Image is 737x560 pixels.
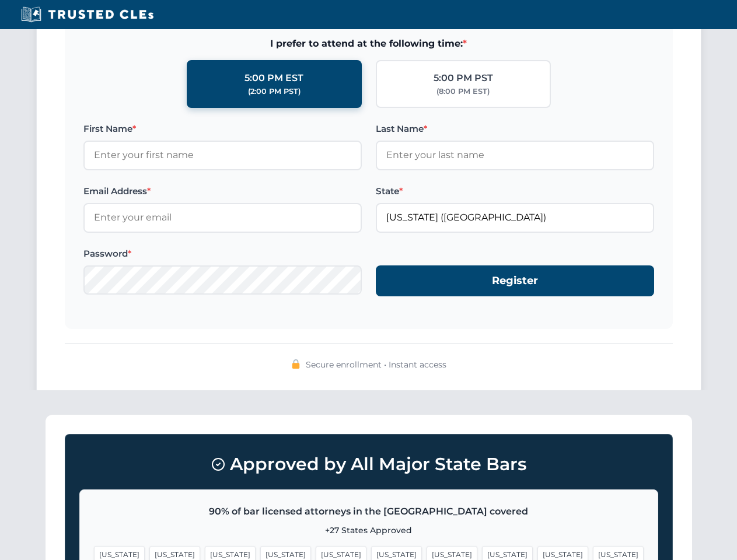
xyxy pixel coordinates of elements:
[376,184,654,198] label: State
[83,122,362,136] label: First Name
[83,141,362,170] input: Enter your first name
[83,184,362,198] label: Email Address
[79,449,658,480] h3: Approved by All Major State Bars
[376,203,654,232] input: Florida (FL)
[244,71,303,86] div: 5:00 PM EST
[83,247,362,261] label: Password
[83,203,362,232] input: Enter your email
[94,524,644,537] p: +27 States Approved
[291,359,301,369] img: 🔒
[434,71,493,86] div: 5:00 PM PST
[306,358,446,371] span: Secure enrollment • Instant access
[248,86,301,97] div: (2:00 PM PST)
[436,86,490,97] div: (8:00 PM EST)
[376,265,654,296] button: Register
[376,122,654,136] label: Last Name
[83,36,654,51] span: I prefer to attend at the following time:
[18,6,157,23] img: Trusted CLEs
[94,504,644,519] p: 90% of bar licensed attorneys in the [GEOGRAPHIC_DATA] covered
[376,141,654,170] input: Enter your last name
